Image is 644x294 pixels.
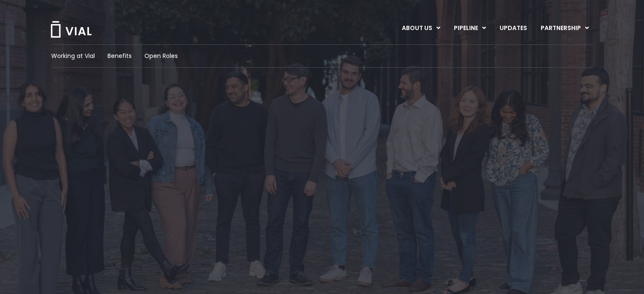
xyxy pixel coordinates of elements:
a: UPDATES [493,21,533,36]
img: Vial Logo [50,21,92,38]
a: ABOUT USMenu Toggle [395,21,447,36]
a: PIPELINEMenu Toggle [447,21,492,36]
a: Open Roles [144,52,178,60]
a: Benefits [108,52,132,60]
a: PARTNERSHIPMenu Toggle [534,21,596,36]
a: Working at Vial [51,52,95,60]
